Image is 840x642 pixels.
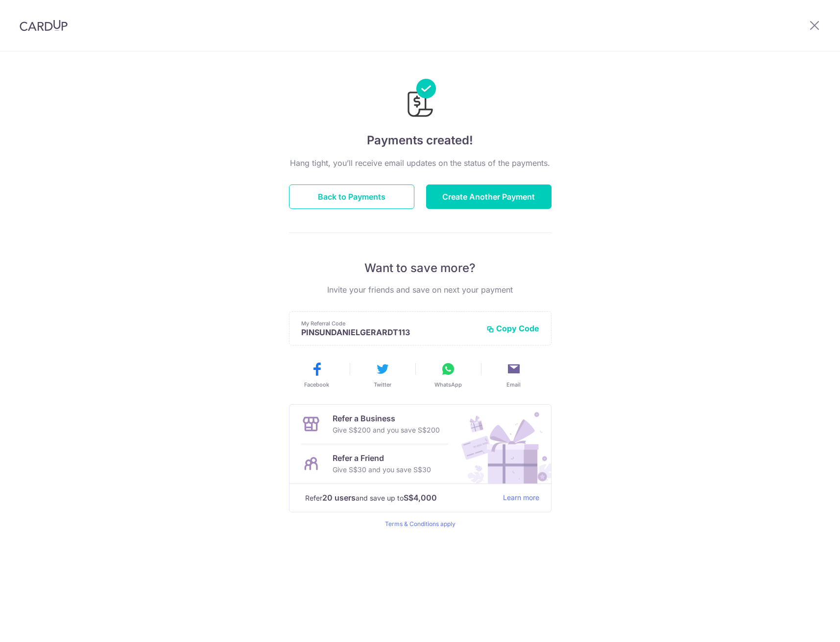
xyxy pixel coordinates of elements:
[305,492,495,504] p: Refer and save up to
[289,260,552,276] p: Want to save more?
[405,79,436,120] img: Payments
[426,184,552,209] button: Create Another Payment
[304,381,329,389] span: Facebook
[374,381,391,389] span: Twitter
[333,413,440,424] p: Refer a Business
[289,132,552,149] h4: Payments created!
[503,492,539,504] a: Learn more
[506,381,521,389] span: Email
[289,157,552,169] p: Hang tight, you’ll receive email updates on the status of the payments.
[322,492,356,504] strong: 20 users
[288,361,346,389] button: Facebook
[485,361,543,389] button: Email
[419,361,477,389] button: WhatsApp
[434,381,462,389] span: WhatsApp
[486,323,539,333] button: Copy Code
[404,492,437,504] strong: S$4,000
[20,20,68,31] img: CardUp
[289,284,552,296] p: Invite your friends and save on next your payment
[301,327,479,337] p: PINSUNDANIELGERARDT113
[333,452,431,464] p: Refer a Friend
[385,520,456,527] a: Terms & Conditions apply
[452,405,551,483] img: Refer
[333,424,440,436] p: Give S$200 and you save S$200
[289,184,414,209] button: Back to Payments
[301,320,479,327] p: My Referral Code
[354,361,411,389] button: Twitter
[333,464,431,476] p: Give S$30 and you save S$30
